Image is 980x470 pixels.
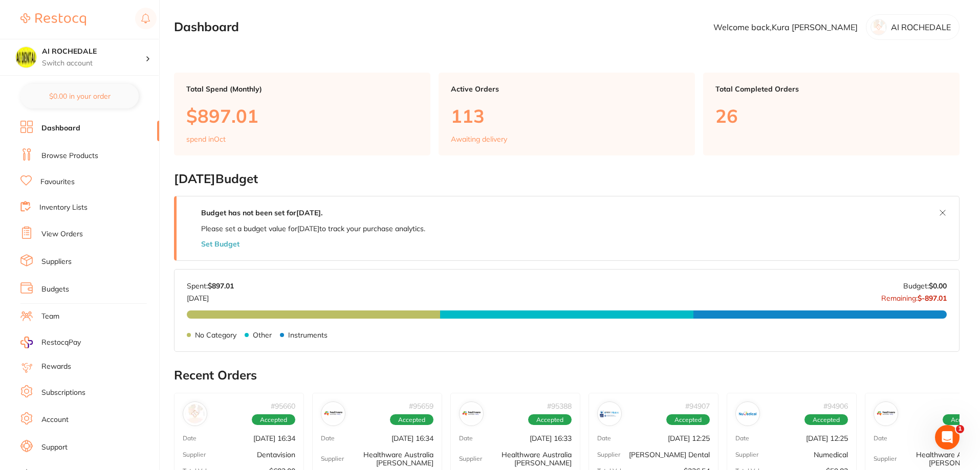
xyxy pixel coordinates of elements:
p: 113 [451,105,683,126]
a: RestocqPay [20,337,81,348]
p: Switch account [42,58,145,69]
img: Healthware Australia Ridley [462,404,481,423]
a: Team [41,311,59,322]
p: Total Spend (Monthly) [186,85,418,93]
a: Total Spend (Monthly)$897.01spend inOct [174,73,430,155]
a: Inventory Lists [39,203,88,213]
p: Date [183,435,197,442]
p: Healthware Australia [PERSON_NAME] [344,451,433,467]
a: Account [41,415,69,425]
h2: Dashboard [174,20,239,34]
span: 1 [956,425,964,433]
p: # 94907 [685,402,710,410]
p: [DATE] 12:25 [668,434,710,442]
p: # 95659 [409,402,433,410]
p: Supplier [735,451,758,458]
img: Dentavision [185,404,205,423]
img: AI ROCHEDALE [16,47,36,68]
span: Accepted [804,414,848,426]
h4: AI ROCHEDALE [42,47,145,57]
p: Date [597,435,611,442]
a: Total Completed Orders26 [703,73,960,155]
p: [DATE] [187,290,234,302]
p: Healthware Australia [PERSON_NAME] [482,451,572,467]
p: Supplier [597,451,620,458]
p: Remaining: [881,290,947,302]
p: Please set a budget value for [DATE] to track your purchase analytics. [201,225,425,233]
strong: Budget has not been set for [DATE] . [201,208,322,217]
p: Supplier [459,455,482,462]
a: Suppliers [41,257,72,267]
h2: [DATE] Budget [174,172,960,186]
strong: $0.00 [929,281,947,290]
p: Other [253,331,272,339]
img: Restocq Logo [20,13,86,26]
p: Numedical [814,451,848,459]
img: RestocqPay [20,337,33,348]
a: Rewards [41,362,71,372]
a: Browse Products [41,151,98,161]
p: Date [459,435,473,442]
p: Date [735,435,749,442]
a: Restocq Logo [20,8,86,31]
img: Healthware Australia Ridley [876,404,896,423]
p: Supplier [321,455,344,462]
p: Dentavision [257,451,295,459]
a: Active Orders113Awaiting delivery [439,73,695,155]
span: Accepted [252,414,295,426]
a: Favourites [40,177,75,187]
img: Erskine Dental [600,404,619,423]
button: $0.00 in your order [20,84,139,108]
p: Supplier [183,451,206,458]
a: Subscriptions [41,388,85,398]
p: Spent: [187,282,234,290]
strong: $-897.01 [918,294,947,303]
a: Support [41,442,68,453]
p: [DATE] 16:33 [530,434,572,442]
a: View Orders [41,229,83,239]
span: Accepted [528,414,572,426]
p: spend in Oct [186,135,226,143]
strong: $897.01 [208,281,234,290]
img: Healthware Australia Ridley [323,404,343,423]
p: No Category [195,331,236,339]
p: Budget: [903,282,947,290]
p: Date [321,435,335,442]
span: Accepted [390,414,433,426]
span: Accepted [666,414,710,426]
p: Total Completed Orders [715,85,947,93]
iframe: Intercom live chat [935,425,960,450]
p: Date [874,435,887,442]
button: Set Budget [201,240,239,248]
span: RestocqPay [41,338,81,348]
p: AI ROCHEDALE [891,23,951,32]
p: [PERSON_NAME] Dental [629,451,710,459]
a: Budgets [41,284,69,295]
h2: Recent Orders [174,368,960,383]
p: [DATE] 16:34 [391,434,433,442]
p: # 94906 [823,402,848,410]
p: $897.01 [186,105,418,126]
p: 26 [715,105,947,126]
p: [DATE] 16:34 [253,434,295,442]
p: Active Orders [451,85,683,93]
img: Numedical [738,404,757,423]
p: # 95660 [271,402,295,410]
p: Instruments [288,331,328,339]
a: Dashboard [41,123,80,133]
p: Awaiting delivery [451,135,507,143]
p: Welcome back, Kura [PERSON_NAME] [713,23,858,32]
p: [DATE] 12:25 [806,434,848,442]
p: Supplier [874,455,897,462]
p: # 95388 [547,402,572,410]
